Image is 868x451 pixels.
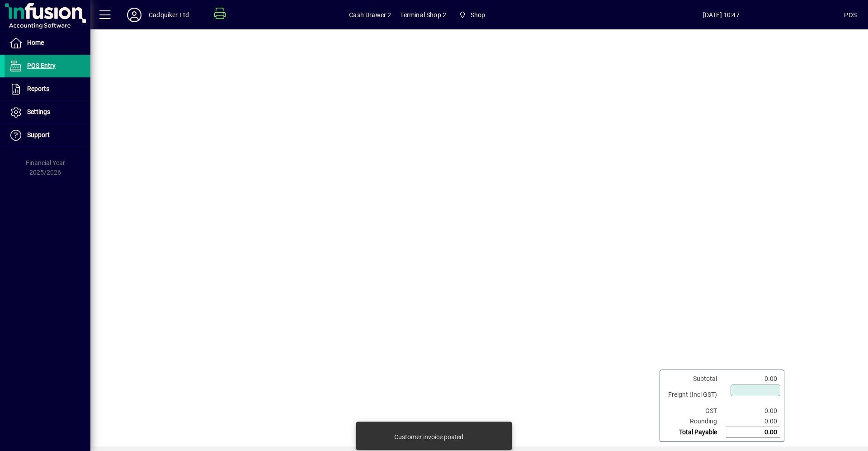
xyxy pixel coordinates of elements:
a: Support [5,124,90,147]
span: [DATE] 10:47 [598,8,844,22]
span: Home [27,39,44,46]
span: Settings [27,108,50,115]
td: Subtotal [664,374,726,384]
span: POS Entry [27,62,56,69]
a: Home [5,32,90,54]
span: Support [27,131,50,138]
td: Freight (Incl GST) [664,384,726,406]
div: Cadquiker Ltd [149,8,189,22]
td: 0.00 [726,406,780,416]
div: Customer invoice posted. [394,432,465,442]
span: Shop [471,8,486,22]
td: Rounding [664,416,726,427]
td: 0.00 [726,374,780,384]
button: Profile [120,7,149,23]
td: 0.00 [726,416,780,427]
td: 0.00 [726,427,780,438]
a: Reports [5,78,90,100]
span: Reports [27,85,49,92]
td: Total Payable [664,427,726,438]
a: Settings [5,101,90,123]
span: Shop [455,7,489,23]
div: POS [844,8,857,22]
span: Cash Drawer 2 [349,8,391,22]
td: GST [664,406,726,416]
span: Terminal Shop 2 [400,8,446,22]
